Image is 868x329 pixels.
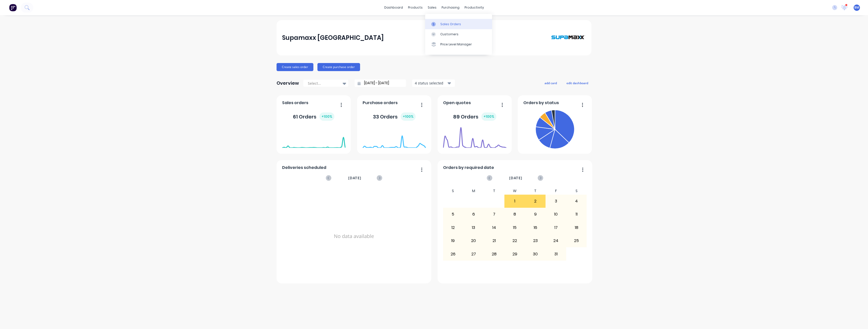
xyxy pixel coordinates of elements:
[566,234,587,247] div: 25
[363,100,398,106] span: Purchase orders
[439,4,462,11] div: purchasing
[546,208,566,221] div: 10
[523,100,559,106] span: Orders by status
[505,195,525,207] div: 1
[282,100,308,106] span: Sales orders
[443,208,463,221] div: 5
[525,221,546,234] div: 16
[484,221,504,234] div: 14
[443,165,494,171] span: Orders by required date
[484,187,505,195] div: T
[509,175,522,181] span: [DATE]
[525,195,546,207] div: 2
[541,80,560,86] button: add card
[481,112,496,121] div: + 100 %
[425,29,492,39] a: Customers
[440,42,472,47] div: Price Level Manager
[546,187,566,195] div: F
[425,39,492,49] a: Price Level Manager
[546,248,566,260] div: 31
[282,187,426,285] div: No data available
[566,221,587,234] div: 18
[405,4,425,11] div: products
[504,187,525,195] div: W
[443,248,463,260] div: 26
[464,234,484,247] div: 20
[525,208,546,221] div: 9
[277,63,313,71] button: Create sales order
[566,187,587,195] div: S
[464,248,484,260] div: 27
[854,5,859,10] span: BM
[484,234,504,247] div: 21
[462,4,486,11] div: productivity
[440,32,458,37] div: Customers
[282,33,384,43] div: Supamaxx [GEOGRAPHIC_DATA]
[525,248,546,260] div: 30
[412,79,455,87] button: 4 status selected
[505,208,525,221] div: 8
[443,221,463,234] div: 12
[293,112,334,121] div: 61 Orders
[505,248,525,260] div: 29
[425,19,492,29] a: Sales Orders
[443,100,471,106] span: Open quotes
[563,80,591,86] button: edit dashboard
[525,234,546,247] div: 23
[463,187,484,195] div: M
[415,80,447,86] div: 4 status selected
[566,195,587,207] div: 4
[525,187,546,195] div: T
[566,208,587,221] div: 11
[464,208,484,221] div: 6
[317,63,360,71] button: Create purchase order
[546,221,566,234] div: 17
[9,4,17,11] img: Factory
[440,22,461,26] div: Sales Orders
[401,112,416,121] div: + 100 %
[277,78,299,88] div: Overview
[484,208,504,221] div: 7
[546,195,566,207] div: 3
[505,221,525,234] div: 15
[546,234,566,247] div: 24
[425,4,439,11] div: sales
[382,4,405,11] a: dashboard
[453,112,496,121] div: 89 Orders
[373,112,416,121] div: 33 Orders
[551,25,586,50] img: Supamaxx Australia
[319,112,334,121] div: + 100 %
[443,187,464,195] div: S
[464,221,484,234] div: 13
[348,175,361,181] span: [DATE]
[443,234,463,247] div: 19
[505,234,525,247] div: 22
[484,248,504,260] div: 28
